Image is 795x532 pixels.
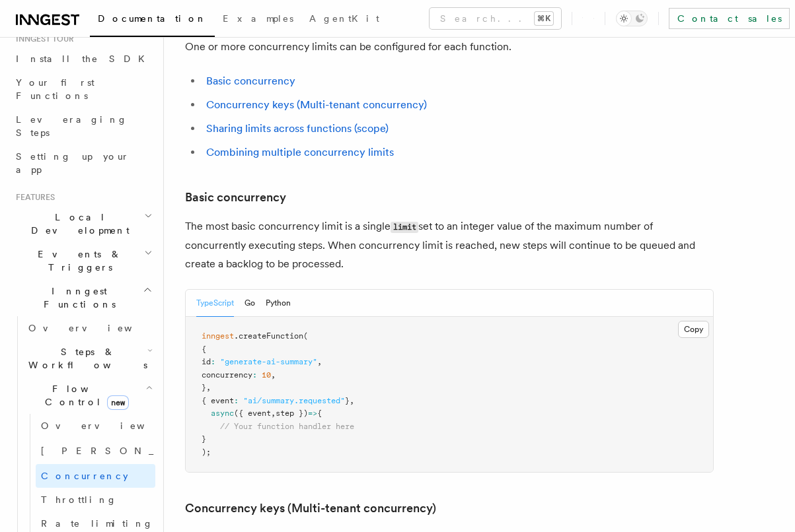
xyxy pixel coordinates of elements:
button: TypeScript [196,290,234,317]
span: Documentation [98,13,207,24]
span: , [271,409,276,418]
a: Setting up your app [11,145,155,182]
code: limit [391,222,418,233]
span: ({ event [234,409,271,418]
a: Overview [23,316,155,340]
span: Flow Control [23,382,145,409]
button: Go [245,290,255,317]
span: , [206,383,211,392]
span: Overview [28,323,165,333]
button: Search...⌘K [430,8,561,29]
span: { [317,409,322,418]
a: Leveraging Steps [11,108,155,145]
span: id [202,357,211,366]
a: Basic concurrency [206,75,295,87]
span: .createFunction [234,331,303,341]
span: Inngest Functions [11,284,143,311]
span: => [308,409,317,418]
span: Inngest tour [11,34,74,44]
a: Combining multiple concurrency limits [206,146,394,158]
span: Concurrency [41,471,128,481]
span: { [202,345,206,354]
a: Overview [36,414,155,438]
span: } [202,434,206,444]
button: Events & Triggers [11,242,155,279]
span: , [317,357,322,366]
span: inngest [202,331,234,341]
kbd: ⌘K [535,12,553,25]
span: ( [303,331,308,341]
a: Throttling [36,488,155,512]
span: Setting up your app [16,151,130,175]
button: Copy [678,321,709,338]
a: Install the SDK [11,47,155,71]
a: AgentKit [301,4,387,36]
button: Python [266,290,291,317]
span: AgentKit [309,13,379,24]
button: Toggle dark mode [616,11,648,26]
span: : [211,357,215,366]
span: ); [202,448,211,457]
a: Sharing limits across functions (scope) [206,122,389,135]
a: Basic concurrency [185,188,286,207]
span: : [234,396,239,405]
span: Examples [223,13,293,24]
span: 10 [262,370,271,380]
span: Install the SDK [16,53,153,64]
span: , [271,370,276,380]
span: } [202,383,206,392]
button: Steps & Workflows [23,340,155,377]
p: The most basic concurrency limit is a single set to an integer value of the maximum number of con... [185,217,714,273]
a: Your first Functions [11,71,155,108]
a: Concurrency [36,464,155,488]
span: "generate-ai-summary" [220,357,317,366]
span: Throttling [41,494,117,505]
span: step }) [276,409,308,418]
a: Concurrency keys (Multi-tenant concurrency) [185,499,436,517]
span: Your first Functions [16,77,95,101]
button: Inngest Functions [11,279,155,316]
span: "ai/summary.requested" [243,396,345,405]
button: Flow Controlnew [23,377,155,414]
span: Overview [41,420,177,431]
span: } [345,396,350,405]
span: // Your function handler here [220,422,354,431]
a: Concurrency keys (Multi-tenant concurrency) [206,98,427,111]
span: : [252,370,257,380]
span: , [350,396,354,405]
span: [PERSON_NAME] [41,446,235,456]
span: Events & Triggers [11,248,144,274]
span: { event [202,396,234,405]
span: concurrency [202,370,252,380]
p: One or more concurrency limits can be configured for each function. [185,38,714,56]
span: async [211,409,234,418]
a: Documentation [90,4,215,37]
button: Local Development [11,205,155,242]
a: [PERSON_NAME] [36,438,155,464]
span: Leveraging Steps [16,114,128,138]
span: Local Development [11,211,144,237]
span: new [107,395,129,410]
span: Steps & Workflows [23,345,147,372]
span: Features [11,192,55,203]
span: Rate limiting [41,518,153,529]
a: Contact sales [669,8,790,29]
a: Examples [215,4,301,36]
